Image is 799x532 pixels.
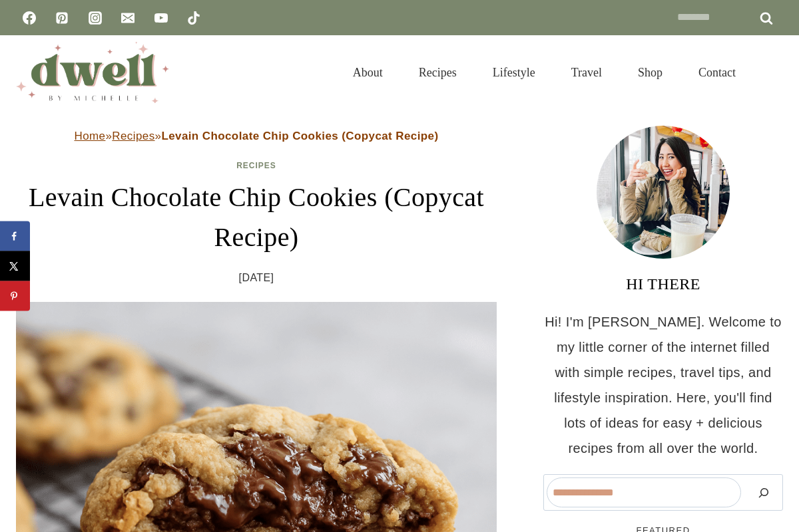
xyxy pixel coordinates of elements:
[82,5,109,31] a: Instagram
[748,477,780,507] button: Search
[115,5,141,31] a: Email
[475,49,553,96] a: Lifestyle
[161,130,438,142] strong: Levain Chocolate Chip Cookies (Copycat Recipe)
[16,5,43,31] a: Facebook
[543,272,783,296] h3: HI THERE
[75,130,106,142] a: Home
[680,49,754,96] a: Contact
[49,5,75,31] a: Pinterest
[16,178,497,257] h1: Levain Chocolate Chip Cookies (Copycat Recipe)
[620,49,680,96] a: Shop
[148,5,174,31] a: YouTube
[553,49,620,96] a: Travel
[543,309,783,461] p: Hi! I'm [PERSON_NAME]. Welcome to my little corner of the internet filled with simple recipes, tr...
[335,49,401,96] a: About
[760,61,783,84] button: View Search Form
[335,49,754,96] nav: Primary Navigation
[16,42,169,103] img: DWELL by michelle
[112,130,154,142] a: Recipes
[75,130,439,142] span: » »
[236,161,276,170] a: Recipes
[180,5,207,31] a: TikTok
[401,49,475,96] a: Recipes
[239,268,274,288] time: [DATE]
